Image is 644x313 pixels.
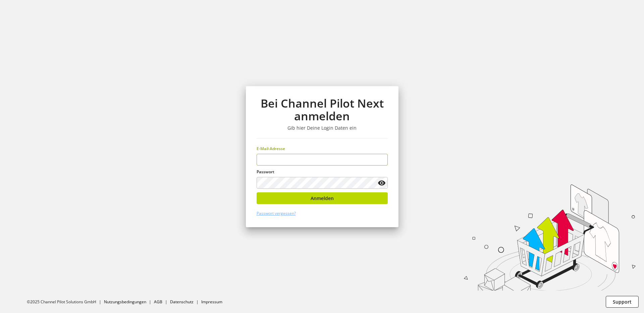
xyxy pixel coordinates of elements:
span: Anmelden [311,195,334,202]
a: Impressum [201,299,222,305]
span: E-Mail-Adresse [257,146,285,151]
h1: Bei Channel Pilot Next anmelden [257,97,388,123]
button: Support [606,296,639,308]
span: Passwort [257,169,274,175]
a: Datenschutz [170,299,194,305]
button: Anmelden [257,192,388,204]
a: AGB [154,299,162,305]
span: Support [613,298,632,305]
a: Nutzungsbedingungen [104,299,146,305]
li: ©2025 Channel Pilot Solutions GmbH [27,299,104,305]
h3: Gib hier Deine Login Daten ein [257,125,388,131]
a: Passwort vergessen? [257,210,296,216]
